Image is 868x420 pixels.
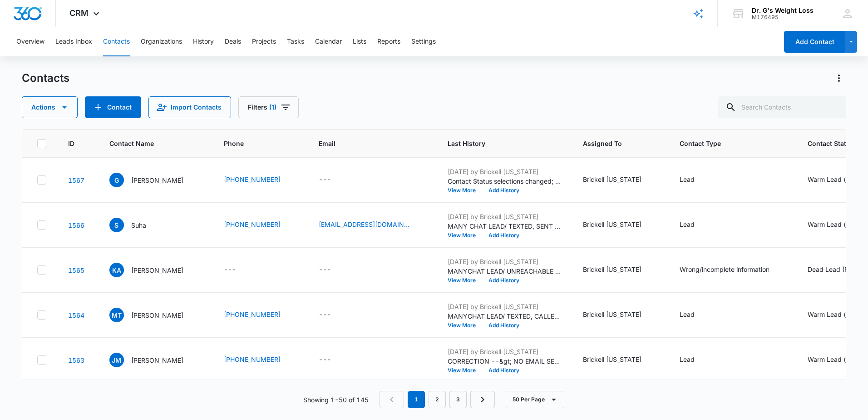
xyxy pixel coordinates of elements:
p: MANYCHAT LEAD/ UNREACHABLE PHONE NUMBER [PHONE_NUMBER] NO EMAIL PROVIDED. [448,266,561,276]
button: Add History [482,368,526,373]
a: [PHONE_NUMBER] [224,355,281,364]
button: Calendar [315,27,342,56]
button: Add Contact [784,31,845,53]
button: Overview [16,27,44,56]
div: --- [319,265,331,275]
button: Add History [482,233,526,238]
span: CRM [69,8,89,18]
button: View More [448,278,482,283]
span: (1) [269,104,276,110]
a: Page 3 [449,391,467,408]
button: Contacts [103,27,130,56]
button: View More [448,323,482,328]
button: 50 Per Page [506,391,564,408]
div: Contact Type - Lead - Select to Edit Field [680,175,711,185]
div: Brickell [US_STATE] [583,265,641,274]
div: Contact Name - Jah MAMBU - Select to Edit Field [109,353,200,367]
p: Suha [131,220,146,230]
a: [PHONE_NUMBER] [224,310,281,319]
a: Next Page [470,391,495,408]
button: Add History [482,278,526,283]
a: Navigate to contact details page for Suha [68,221,84,229]
span: MT [109,308,124,322]
span: Email [319,139,413,148]
div: Assigned To - Brickell Florida - Select to Edit Field [583,310,658,320]
button: Actions [832,71,846,85]
div: Assigned To - Brickell Florida - Select to Edit Field [583,265,658,275]
div: Contact Type - Lead - Select to Edit Field [680,355,711,365]
a: Navigate to contact details page for Maria TELLEZ [68,311,84,319]
div: Contact Name - Gladys - Select to Edit Field [109,173,200,187]
div: Wrong/incomplete information [680,265,769,274]
p: [DATE] by Brickell [US_STATE] [448,302,561,311]
p: MANY CHAT LEAD/ TEXTED, SENT EMAIL AND LEFT VM [DATE]9:59 AM [448,221,561,231]
div: Brickell [US_STATE] [583,310,641,319]
div: Phone - (929) 636-8224 - Select to Edit Field [224,220,297,230]
button: View More [448,188,482,193]
nav: Pagination [380,391,495,408]
div: Contact Type - Lead - Select to Edit Field [680,310,711,320]
span: Phone [224,139,284,148]
div: Brickell [US_STATE] [583,220,641,229]
p: [DATE] by Brickell [US_STATE] [448,212,561,221]
p: Showing 1-50 of 145 [303,395,369,405]
div: Lead [680,310,695,319]
a: [PHONE_NUMBER] [224,175,281,184]
button: Projects [252,27,276,56]
a: [PHONE_NUMBER] [224,220,281,229]
span: KA [109,263,124,277]
button: Organizations [141,27,182,56]
div: Assigned To - Brickell Florida - Select to Edit Field [583,355,658,365]
button: History [193,27,214,56]
em: 1 [408,391,425,408]
p: [DATE] by Brickell [US_STATE] [448,167,561,176]
div: Lead [680,355,695,364]
a: [EMAIL_ADDRESS][DOMAIN_NAME] [319,220,409,229]
div: Email - - Select to Edit Field [319,310,347,320]
a: Page 2 [429,391,446,408]
span: Contact Type [680,139,773,148]
button: Filters [238,96,299,118]
div: --- [319,310,331,320]
div: Contact Name - Khalil AHMADI - Select to Edit Field [109,263,200,277]
p: MANYCHAT LEAD/ TEXTED, CALLED NO ANSWER- LEFT VM @11:50 AM [DATE] [448,311,561,321]
span: Last History [448,139,548,148]
span: Assigned To [583,139,645,148]
div: account id [752,14,814,20]
button: Reports [377,27,400,56]
p: [PERSON_NAME] [131,310,183,320]
p: [DATE] by Brickell [US_STATE] [448,257,561,266]
div: Contact Type - Lead - Select to Edit Field [680,220,711,230]
p: Contact Status selections changed; None was removed and Warm Lead ( possibility) was added. [448,176,561,186]
div: Phone - (786) 468-0687 - Select to Edit Field [224,175,297,185]
p: [PERSON_NAME] [131,175,183,185]
div: Contact Type - Wrong/incomplete information - Select to Edit Field [680,265,786,275]
div: Lead [680,175,695,184]
button: Actions [22,96,78,118]
div: Contact Name - Suha - Select to Edit Field [109,218,163,232]
p: [PERSON_NAME] [131,355,183,365]
div: Phone - (786) 286-5296 - Select to Edit Field [224,310,297,320]
div: Brickell [US_STATE] [583,175,641,184]
p: [DATE] by Brickell [US_STATE] [448,347,561,356]
button: Tasks [287,27,304,56]
div: Assigned To - Brickell Florida - Select to Edit Field [583,220,658,230]
button: View More [448,233,482,238]
a: Navigate to contact details page for Khalil AHMADI [68,266,84,274]
button: View More [448,368,482,373]
a: Navigate to contact details page for Gladys [68,176,84,184]
button: Add Contact [85,96,141,118]
p: [PERSON_NAME] [131,265,183,275]
div: Email - - Select to Edit Field [319,265,347,275]
div: Phone - - Select to Edit Field [224,265,252,275]
span: S [109,218,124,232]
div: account name [752,7,814,14]
button: Add History [482,188,526,193]
span: JM [109,353,124,367]
div: Email - Suhaazadazad@gmail.com - Select to Edit Field [319,220,426,230]
button: Deals [225,27,241,56]
div: Contact Name - Maria TELLEZ - Select to Edit Field [109,308,200,322]
p: CORRECTION --&gt; NO EMAIL SENT SINCE THERES NO EMAIL PROVIDED [448,356,561,366]
span: Contact Name [109,139,189,148]
h1: Contacts [22,71,69,85]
